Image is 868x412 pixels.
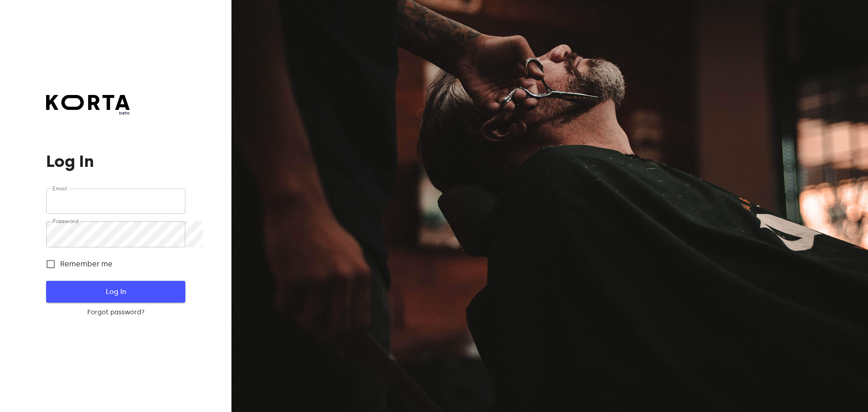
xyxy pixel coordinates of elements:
[61,286,170,298] span: Log In
[46,95,130,116] a: beta
[46,152,185,170] h1: Log In
[60,259,113,270] span: Remember me
[46,110,130,116] span: beta
[46,308,185,317] a: Forgot password?
[46,95,130,110] img: Korta
[46,281,185,303] button: Log In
